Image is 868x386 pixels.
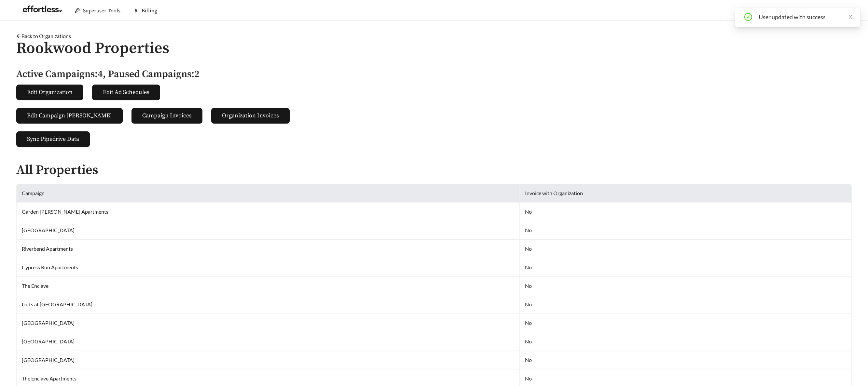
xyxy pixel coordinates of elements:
span: Campaign Invoices [142,111,192,120]
span: Superuser Tools [83,7,120,14]
button: Campaign Invoices [131,108,202,124]
span: Billing [142,7,157,14]
button: Edit Organization [16,85,83,100]
button: Edit Ad Schedules [92,85,160,100]
td: No [520,203,852,221]
td: No [520,240,852,258]
span: Edit Organization [27,88,73,97]
span: [PERSON_NAME] [805,7,845,14]
td: [GEOGRAPHIC_DATA] [17,221,520,240]
span: Sync Pipedrive Data [27,135,79,143]
a: arrow-leftBack to Organizations [16,33,71,39]
td: No [520,295,852,314]
td: No [520,351,852,369]
span: Edit Ad Schedules [103,88,149,97]
button: Edit Campaign [PERSON_NAME] [16,108,123,124]
th: Campaign [17,184,520,203]
button: Sync Pipedrive Data [16,131,90,147]
span: Edit Campaign [PERSON_NAME] [27,111,112,120]
th: Invoice with Organization [520,184,852,203]
span: check-circle [744,13,752,22]
h1: Rookwood Properties [16,40,852,57]
span: arrow-left [16,33,21,39]
div: User updated with success [759,13,852,21]
span: close [848,14,853,20]
td: [GEOGRAPHIC_DATA] [17,351,520,369]
td: Cypress Run Apartments [17,258,520,277]
td: No [520,277,852,295]
h2: All Properties [16,163,852,177]
a: Support requests [745,7,784,14]
td: Garden [PERSON_NAME] Apartments [17,203,520,221]
td: The Enclave [17,277,520,295]
h5: Active Campaigns: 4 , Paused Campaigns: 2 [16,69,852,80]
td: No [520,258,852,277]
button: Organization Invoices [211,108,290,124]
span: Organization Invoices [222,111,279,120]
td: Riverbend Apartments [17,240,520,258]
td: No [520,314,852,332]
td: [GEOGRAPHIC_DATA] [17,314,520,332]
td: No [520,221,852,240]
td: No [520,332,852,351]
td: [GEOGRAPHIC_DATA] [17,332,520,351]
td: Lofts at [GEOGRAPHIC_DATA] [17,295,520,314]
